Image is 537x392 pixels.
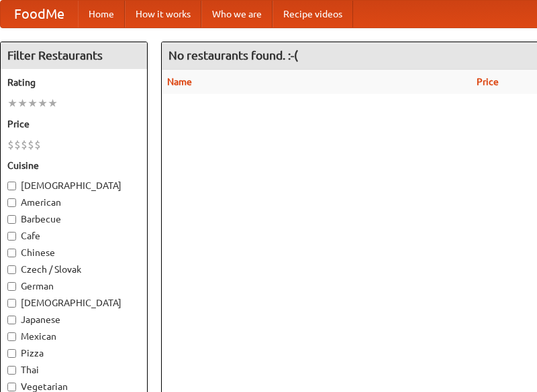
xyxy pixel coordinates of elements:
input: [DEMOGRAPHIC_DATA] [7,299,16,308]
label: [DEMOGRAPHIC_DATA] [7,179,140,192]
h4: Filter Restaurants [1,42,147,69]
label: Thai [7,363,140,377]
a: Price [477,76,499,87]
a: Name [167,76,192,87]
li: ★ [48,96,58,111]
input: Mexican [7,332,16,341]
input: Chinese [7,249,16,257]
label: Chinese [7,246,140,259]
label: Pizza [7,346,140,360]
h5: Cuisine [7,159,140,172]
input: American [7,198,16,207]
label: [DEMOGRAPHIC_DATA] [7,296,140,310]
li: ★ [17,96,28,111]
input: Cafe [7,232,16,241]
li: ★ [38,96,48,111]
input: Barbecue [7,215,16,224]
li: $ [28,137,34,152]
li: ★ [7,96,17,111]
li: $ [21,137,28,152]
input: Japanese [7,316,16,324]
a: How it works [125,1,201,27]
label: American [7,196,140,209]
li: $ [7,137,14,152]
input: Pizza [7,349,16,358]
li: ★ [28,96,38,111]
input: Thai [7,366,16,375]
label: German [7,279,140,293]
label: Cafe [7,229,140,243]
a: Home [78,1,125,27]
a: Who we are [201,1,273,27]
label: Czech / Slovak [7,263,140,276]
input: Vegetarian [7,383,16,391]
li: $ [34,137,41,152]
label: Barbecue [7,212,140,226]
input: [DEMOGRAPHIC_DATA] [7,182,16,190]
a: FoodMe [1,1,78,27]
h5: Rating [7,76,140,89]
ng-pluralize: No restaurants found. :-( [168,49,298,62]
label: Mexican [7,330,140,343]
input: German [7,282,16,291]
li: $ [14,137,21,152]
h5: Price [7,117,140,131]
a: Recipe videos [273,1,353,27]
label: Japanese [7,313,140,326]
input: Czech / Slovak [7,265,16,274]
